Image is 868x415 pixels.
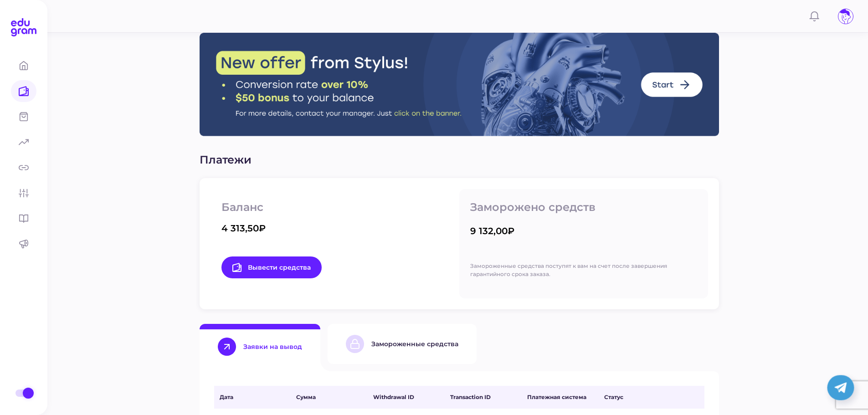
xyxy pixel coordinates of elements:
button: Заявки на вывод [200,324,320,364]
span: Статус [604,393,704,401]
span: Платежная система [527,393,599,401]
span: Вывести средства [232,263,311,272]
button: Замороженные средства [328,324,477,364]
span: Дата [220,393,291,401]
a: Вывести средства [221,256,322,278]
p: Заморожено средств [470,200,697,215]
img: Stylus Banner [200,33,719,136]
div: Замороженные средства [371,340,458,348]
p: Замороженные средства поступят к вам на счет после завершения гарантийного срока заказа. [470,262,697,278]
p: Баланс [221,200,448,215]
span: Withdrawal ID [373,393,445,401]
p: Платежи [200,153,719,167]
span: Transaction ID [450,393,522,401]
div: Заявки на вывод [243,343,302,351]
span: Сумма [296,393,368,401]
div: 4 313,50₽ [221,222,266,235]
div: 9 132,00₽ [470,225,514,237]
